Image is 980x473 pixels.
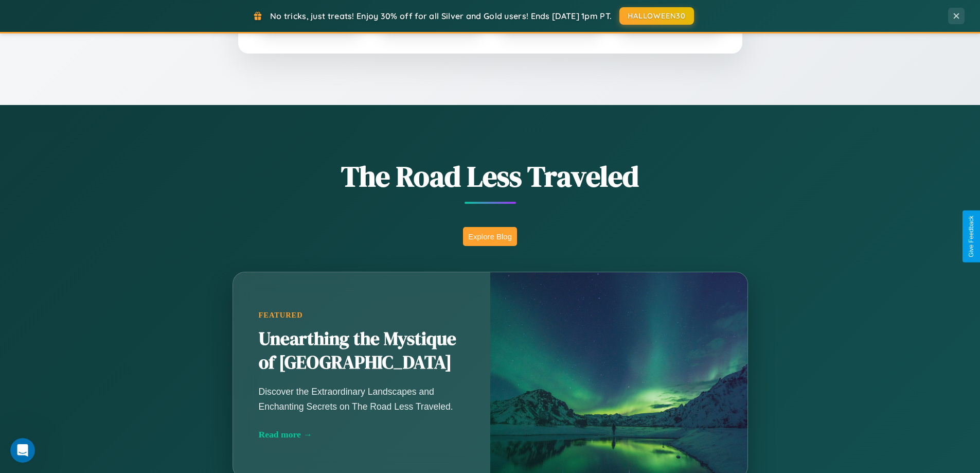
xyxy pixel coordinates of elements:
p: Discover the Extraordinary Landscapes and Enchanting Secrets on The Road Less Traveled. [259,384,465,413]
h1: The Road Less Traveled [182,156,799,196]
h2: Unearthing the Mystique of [GEOGRAPHIC_DATA] [259,327,465,375]
div: Give Feedback [968,216,975,257]
button: Explore Blog [463,227,517,246]
button: HALLOWEEN30 [619,7,694,25]
div: Featured [259,311,465,320]
iframe: Intercom live chat [10,438,35,463]
span: No tricks, just treats! Enjoy 30% off for all Silver and Gold users! Ends [DATE] 1pm PT. [270,11,612,21]
div: Read more → [259,429,465,440]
